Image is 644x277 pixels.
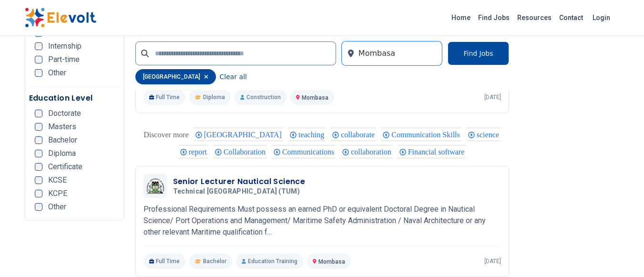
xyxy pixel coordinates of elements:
[587,8,616,27] a: Login
[48,136,77,144] span: Bachelor
[474,10,513,25] a: Find Jobs
[477,131,502,139] span: science
[272,145,336,158] div: Communications
[340,145,392,158] div: collaboration
[513,10,555,25] a: Resources
[298,131,327,139] span: teaching
[143,204,501,238] p: Professional Requirements Must possess an earned PhD or equivalent Doctoral Degree in Nautical Sc...
[381,128,461,141] div: Communication Skills
[48,69,66,77] span: Other
[48,56,80,63] span: Part-time
[189,148,210,156] span: report
[448,41,509,65] button: Find Jobs
[484,93,501,101] p: [DATE]
[29,92,120,104] h5: Education Level
[143,174,501,269] a: Technical University of Mombasa (TUM)Senior Lecturer Nautical ScienceTechnical [GEOGRAPHIC_DATA] ...
[213,145,267,158] div: Collaboration
[25,8,96,28] img: Elevolt
[173,187,300,196] span: Technical [GEOGRAPHIC_DATA] (TUM)
[596,231,644,277] iframe: Chat Widget
[203,257,226,265] span: Bachelor
[484,257,501,265] p: [DATE]
[341,131,378,139] span: collaborate
[135,69,216,84] div: [GEOGRAPHIC_DATA]
[48,190,67,197] span: KCPE
[48,29,76,37] span: Contract
[146,178,165,194] img: Technical University of Mombasa (TUM)
[35,42,42,50] input: Internship
[448,10,474,25] a: Home
[203,93,225,101] span: Diploma
[48,42,82,50] span: Internship
[48,150,76,157] span: Diploma
[178,145,208,158] div: report
[48,123,76,131] span: Masters
[391,131,463,139] span: Communication Skills
[35,123,42,131] input: Masters
[194,128,283,141] div: Nairobi
[35,176,42,184] input: KCSE
[48,203,66,211] span: Other
[143,128,189,142] div: These are topics related to the article that might interest you
[351,148,394,156] span: collaboration
[288,128,326,141] div: teaching
[35,150,42,157] input: Diploma
[236,254,303,269] p: Education Training
[173,176,306,187] h3: Senior Lecturer Nautical Science
[220,69,247,84] button: Clear all
[35,203,42,211] input: Other
[302,94,328,101] span: Mombasa
[48,163,82,171] span: Certificate
[48,176,67,184] span: KCSE
[35,163,42,171] input: Certificate
[466,128,501,141] div: science
[35,190,42,197] input: KCPE
[204,131,285,139] span: [GEOGRAPHIC_DATA]
[282,148,337,156] span: Communications
[408,148,468,156] span: Financial software
[235,90,286,105] p: Construction
[555,10,587,25] a: Contact
[143,90,186,105] p: Full Time
[35,69,42,77] input: Other
[48,110,81,117] span: Doctorate
[35,56,42,63] input: Part-time
[318,258,345,265] span: Mombasa
[330,128,376,141] div: collaborate
[224,148,268,156] span: Collaboration
[35,136,42,144] input: Bachelor
[143,254,186,269] p: Full Time
[398,145,466,158] div: Financial software
[35,110,42,117] input: Doctorate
